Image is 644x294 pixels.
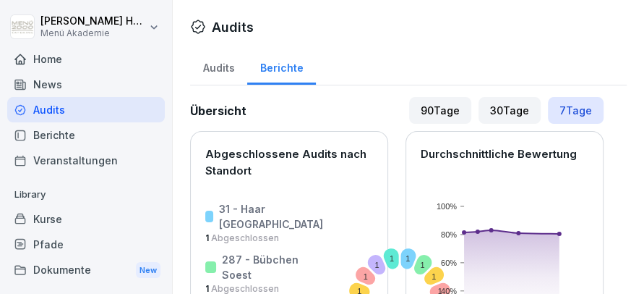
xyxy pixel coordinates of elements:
text: 80% [441,230,457,239]
a: Berichte [247,48,316,85]
p: 287 - Bübchen Soest [222,252,327,282]
span: Abgeschlossen [209,232,279,243]
p: Durchschnittliche Bewertung [421,146,588,163]
div: Dokumente [7,257,165,284]
p: 31 - Haar [GEOGRAPHIC_DATA] [219,201,327,232]
p: 1 [205,232,327,245]
div: 30 Tage [478,97,541,124]
text: 60% [441,259,457,267]
text: 100% [437,202,457,211]
a: Pfade [7,232,165,257]
h1: Audits [212,17,254,37]
a: Audits [7,97,165,122]
p: Library [7,183,165,206]
a: Home [7,46,165,72]
a: Berichte [7,122,165,148]
p: Abgeschlossene Audits nach Standort [205,146,373,179]
a: Audits [190,48,247,85]
a: Veranstaltungen [7,148,165,173]
h2: Übersicht [190,102,246,119]
div: New [136,262,160,279]
a: News [7,72,165,97]
p: Menü Akademie [40,28,146,38]
span: Abgeschlossen [209,283,279,294]
a: DokumenteNew [7,257,165,284]
div: 7 Tage [548,97,604,124]
a: Kurse [7,206,165,232]
p: [PERSON_NAME] Hemken [40,15,146,28]
div: 90 Tage [409,97,471,124]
